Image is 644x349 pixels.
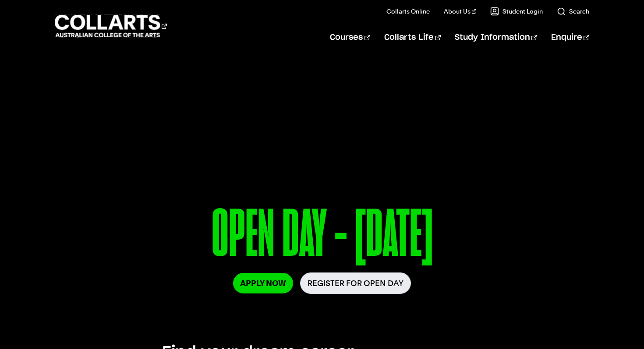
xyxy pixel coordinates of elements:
[490,7,543,16] a: Student Login
[55,14,167,38] div: Go to homepage
[61,200,583,272] p: OPEN DAY - [DATE]
[386,7,430,16] a: Collarts Online
[551,23,589,52] a: Enquire
[300,272,411,294] a: Register for Open Day
[557,7,589,16] a: Search
[330,23,370,52] a: Courses
[233,273,293,293] a: Apply Now
[384,23,441,52] a: Collarts Life
[455,23,537,52] a: Study Information
[444,7,476,16] a: About Us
